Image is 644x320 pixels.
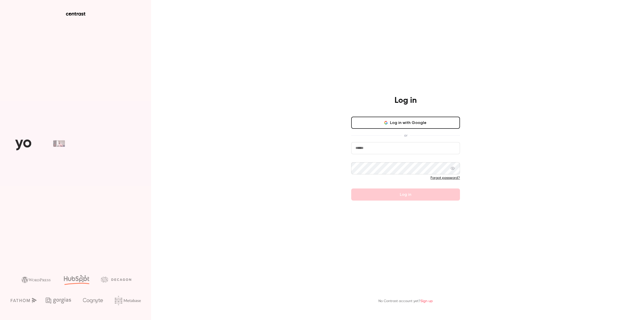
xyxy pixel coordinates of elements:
[378,299,433,304] p: No Contrast account yet?
[395,95,417,106] h4: Log in
[351,117,460,129] button: Log in with Google
[420,299,433,303] a: Sign up
[431,176,460,180] a: Forgot password?
[101,277,131,282] img: decagon
[402,133,410,138] span: or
